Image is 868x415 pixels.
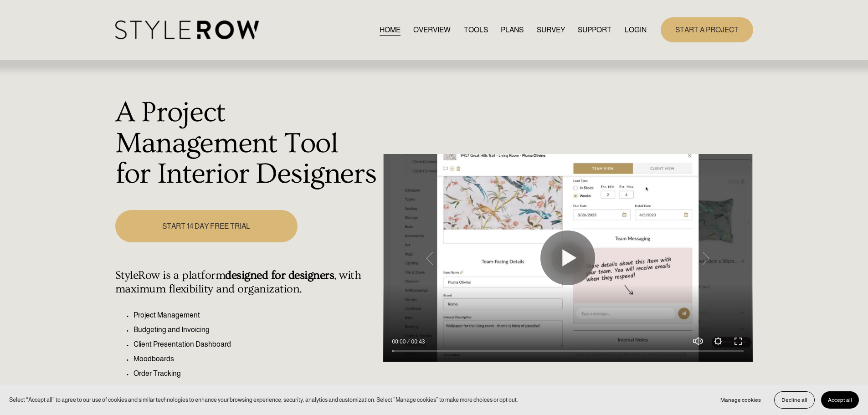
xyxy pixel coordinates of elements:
p: Budgeting and Invoicing [134,324,378,335]
a: HOME [380,24,401,36]
p: Client Presentation Dashboard [134,339,378,350]
span: SUPPORT [578,25,611,36]
a: SURVEY [537,24,565,36]
button: Manage cookies [714,391,768,409]
a: START 14 DAY FREE TRIAL [115,210,298,242]
button: Play [540,231,595,285]
p: Project Management [134,310,378,321]
button: Decline all [774,391,815,409]
h4: StyleRow is a platform , with maximum flexibility and organization. [115,269,378,296]
a: START A PROJECT [661,17,753,42]
a: PLANS [501,24,524,36]
p: Select “Accept all” to agree to our use of cookies and similar technologies to enhance your brows... [9,395,518,404]
div: Duration [408,337,427,346]
a: TOOLS [464,24,488,36]
a: LOGIN [625,24,647,36]
button: Accept all [821,391,859,409]
p: Order Tracking [134,368,378,379]
input: Seek [392,348,744,354]
strong: designed for designers [225,269,334,282]
span: Decline all [781,397,807,403]
a: OVERVIEW [413,24,451,36]
span: Manage cookies [720,397,761,403]
h1: A Project Management Tool for Interior Designers [115,97,378,190]
img: StyleRow [115,20,259,39]
div: Current time [392,337,408,346]
a: folder dropdown [578,24,611,36]
p: Moodboards [134,354,378,364]
span: Accept all [828,397,852,403]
